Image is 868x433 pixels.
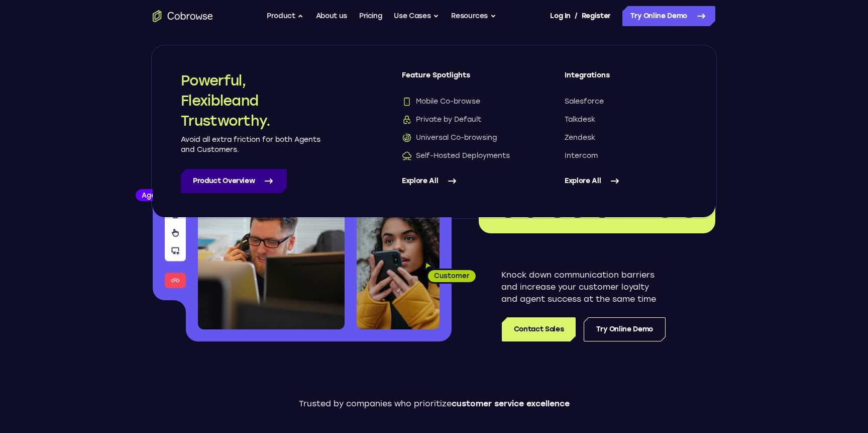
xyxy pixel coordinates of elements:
h2: Powerful, Flexible and Trustworthy. [181,70,321,131]
a: Self-Hosted DeploymentsSelf-Hosted Deployments [402,151,524,161]
p: Knock down communication barriers and increase your customer loyalty and agent success at the sam... [501,269,666,305]
a: Mobile Co-browseMobile Co-browse [402,97,524,107]
span: Talkdesk [565,115,595,125]
a: Pricing [359,6,382,26]
a: Register [582,6,611,26]
img: Private by Default [402,115,412,125]
span: Integrations [565,70,687,89]
a: Product Overview [181,169,287,193]
p: Avoid all extra friction for both Agents and Customers. [181,135,321,155]
a: Intercom [565,151,687,161]
button: Resources [451,6,496,26]
a: Log In [550,6,570,26]
img: Mobile Co-browse [402,97,412,107]
a: Explore All [565,169,687,193]
a: Salesforce [565,97,687,107]
img: A customer support agent talking on the phone [198,150,345,329]
a: About us [316,6,347,26]
a: Private by DefaultPrivate by Default [402,115,524,125]
span: Zendesk [565,133,595,143]
a: Universal Co-browsingUniversal Co-browsing [402,133,524,143]
button: Product [267,6,304,26]
span: Feature Spotlights [402,70,524,89]
span: Self-Hosted Deployments [402,151,510,161]
img: A customer holding their phone [357,210,440,329]
a: Zendesk [565,133,687,143]
a: Contact Sales [502,317,576,341]
span: Private by Default [402,115,481,125]
a: Talkdesk [565,115,687,125]
button: Use Cases [394,6,439,26]
span: customer service excellence [452,399,570,408]
span: Universal Co-browsing [402,133,497,143]
span: Intercom [565,151,598,161]
span: Mobile Co-browse [402,97,480,107]
a: Explore All [402,169,524,193]
img: Universal Co-browsing [402,133,412,143]
span: / [575,10,578,22]
a: Try Online Demo [622,6,715,26]
img: Self-Hosted Deployments [402,151,412,161]
span: Salesforce [565,97,604,107]
a: Try Online Demo [584,317,666,341]
a: Go to the home page [153,10,213,22]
